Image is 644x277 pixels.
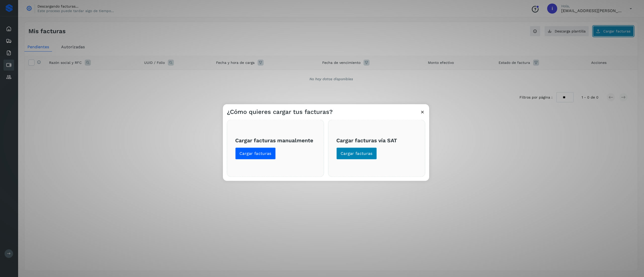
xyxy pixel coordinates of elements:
h3: Cargar facturas manualmente [235,137,316,143]
h3: Cargar facturas vía SAT [336,137,417,143]
button: Cargar facturas [235,148,276,160]
h3: ¿Cómo quieres cargar tus facturas? [227,108,333,116]
span: Cargar facturas [341,151,373,156]
span: Cargar facturas [239,151,271,156]
button: Cargar facturas [336,148,377,160]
